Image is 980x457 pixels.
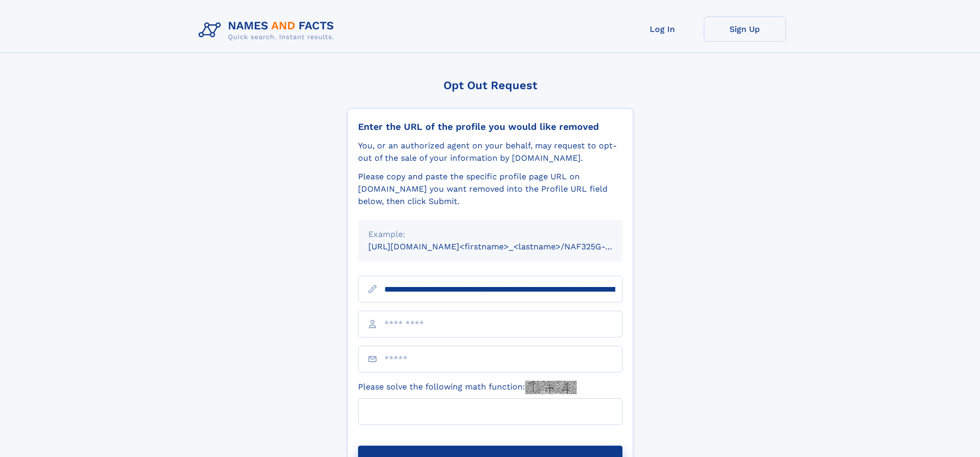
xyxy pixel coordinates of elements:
[358,381,577,394] label: Please solve the following math function:
[358,171,622,208] div: Please copy and paste the specific profile page URL on [DOMAIN_NAME] you want removed into the Pr...
[358,121,622,132] div: Enter the URL of the profile you would like removed
[368,228,612,241] div: Example:
[194,16,343,44] img: Logo Names and Facts
[368,242,642,251] small: [URL][DOMAIN_NAME]<firstname>_<lastname>/NAF325G-xxxxxxxx
[347,79,633,92] div: Opt Out Request
[704,16,786,42] a: Sign Up
[621,16,704,42] a: Log In
[358,140,622,164] div: You, or an authorized agent on your behalf, may request to opt-out of the sale of your informatio...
